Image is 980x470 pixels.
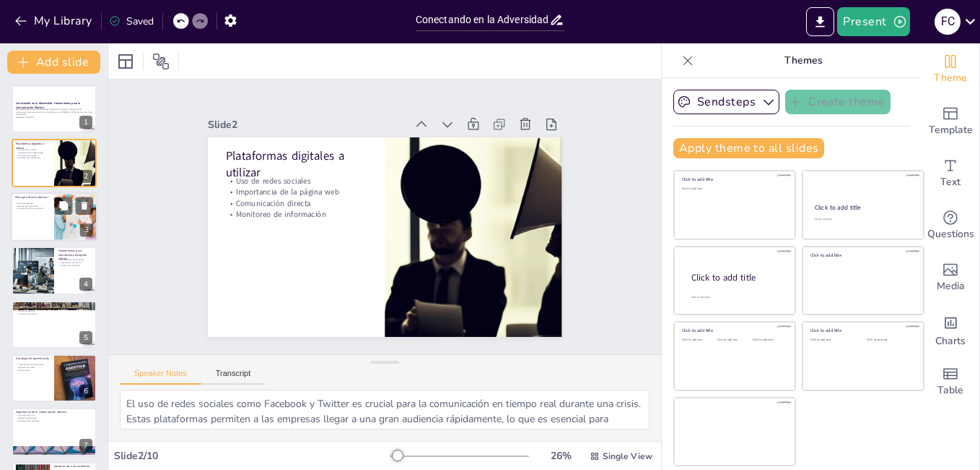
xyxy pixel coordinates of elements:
[922,356,979,408] div: Add a table
[55,197,72,214] button: Duplicate Slide
[16,148,50,151] p: Uso de redes sociales
[16,142,50,150] p: Plataformas digitales a utilizar
[16,101,80,109] strong: Conectando en la Adversidad: Herramientas para la Comunicación Efectiva
[837,7,909,36] button: Present
[302,226,370,359] p: Comunicación directa
[16,108,92,116] p: Esta presentación aborda cómo utilizar herramientas digitales y estrategias de comunicación para ...
[58,259,92,262] p: Herramientas de monitoreo
[58,264,92,267] p: Análisis de sentimiento
[79,170,92,183] div: 2
[935,333,966,349] span: Charts
[58,249,92,261] p: Herramientas para monitorear percepción pública
[15,208,50,210] p: Compromiso con la seguridad
[16,419,92,422] p: Actualizaciones regulares
[935,7,961,36] button: f c
[16,356,50,361] p: Estrategia de presentación
[7,51,100,74] button: Add slide
[58,262,92,265] p: Seguimiento de noticias
[76,197,93,214] button: Delete Slide
[11,9,98,33] button: My Library
[785,90,891,114] button: Create theme
[940,174,961,190] span: Text
[922,148,979,200] div: Add text boxes
[922,95,979,148] div: Add ready made slides
[935,9,961,35] div: f c
[12,301,97,349] div: 5
[16,153,50,156] p: Comunicación directa
[282,216,350,350] p: Uso de redes sociales
[867,338,912,342] div: Click to add text
[814,218,910,221] div: Click to add text
[16,312,92,315] p: Comunicación efectiva
[16,309,92,312] p: Alertas automáticas
[682,338,714,342] div: Click to add text
[691,271,784,283] div: Click to add title
[114,50,137,73] div: Layout
[12,354,97,402] div: 6
[16,369,50,372] p: Rol del vocero
[312,230,380,364] p: Monitoreo de información
[120,390,649,430] textarea: El uso de redes sociales como Facebook y Twitter es crucial para la comunicación en tiempo real d...
[16,151,50,154] p: Importancia de la página web
[810,252,914,258] div: Click to add title
[806,7,834,36] button: Export to PowerPoint
[15,195,50,199] p: Mensaje oficial multicanal
[120,369,201,385] button: Speaker Notes
[11,192,97,242] div: 3
[922,252,979,304] div: Add images, graphics, shapes or video
[937,278,965,294] span: Media
[922,304,979,356] div: Add charts and graphs
[79,116,92,129] div: 1
[16,156,50,159] p: Monitoreo de información
[16,307,92,309] p: Uso de chatbots
[922,43,979,95] div: Change the overall theme
[922,200,979,252] div: Get real-time input from your audience
[682,187,785,191] div: Click to add text
[682,328,785,333] div: Click to add title
[114,449,390,463] div: Slide 2 / 10
[12,85,97,133] div: 1
[934,70,967,86] span: Theme
[16,303,92,307] p: Ejemplo de automatización
[152,53,170,70] span: Position
[691,295,782,299] div: Click to add body
[15,202,50,205] p: Tono del mensaje
[673,90,779,114] button: Sendsteps
[16,116,92,119] p: Generated with [URL]
[12,247,97,294] div: 4
[673,138,824,158] button: Apply theme to all slides
[16,417,92,420] p: Respuestas oportunas
[543,449,578,463] div: 26 %
[109,14,154,28] div: Saved
[201,369,266,385] button: Transcript
[699,43,907,78] p: Themes
[810,328,914,333] div: Click to add title
[79,331,92,344] div: 5
[929,122,973,138] span: Template
[753,338,785,342] div: Click to add text
[927,226,974,242] span: Questions
[54,464,92,469] p: Ejemplos de crisis anteriores
[222,157,315,344] div: Slide 2
[717,338,750,342] div: Click to add text
[416,9,549,30] input: Insert title
[682,176,785,182] div: Click to add title
[79,439,92,452] div: 7
[256,205,344,348] p: Plataformas digitales a utilizar
[80,223,93,236] div: 3
[16,364,50,367] p: Presentación del comunicado
[79,278,92,291] div: 4
[79,385,92,398] div: 6
[15,205,50,208] p: Ejemplo de comunicado
[16,411,92,415] p: Importancia de la comunicación efectiva
[12,408,97,456] div: 7
[16,366,50,369] p: Monitoreo en redes
[603,450,652,462] span: Single View
[12,139,97,187] div: 2
[810,338,856,342] div: Click to add text
[292,221,360,354] p: Importancia de la página web
[937,383,963,398] span: Table
[16,414,92,417] p: Comunicación clara
[815,203,911,212] div: Click to add title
